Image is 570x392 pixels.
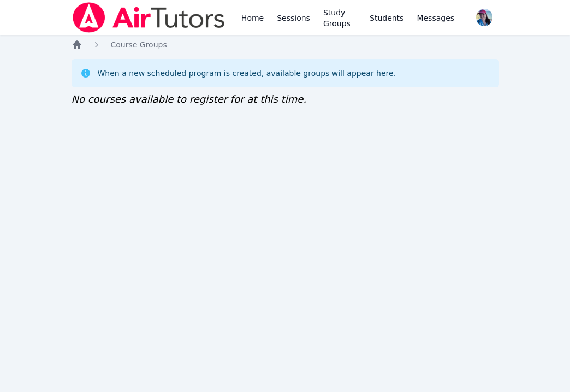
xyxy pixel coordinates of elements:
[72,2,226,33] img: Air Tutors
[72,93,307,105] span: No courses available to register for at this time.
[98,68,396,79] div: When a new scheduled program is created, available groups will appear here.
[72,39,499,50] nav: Breadcrumb
[111,40,167,49] span: Course Groups
[111,39,167,50] a: Course Groups
[417,13,454,23] span: Messages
